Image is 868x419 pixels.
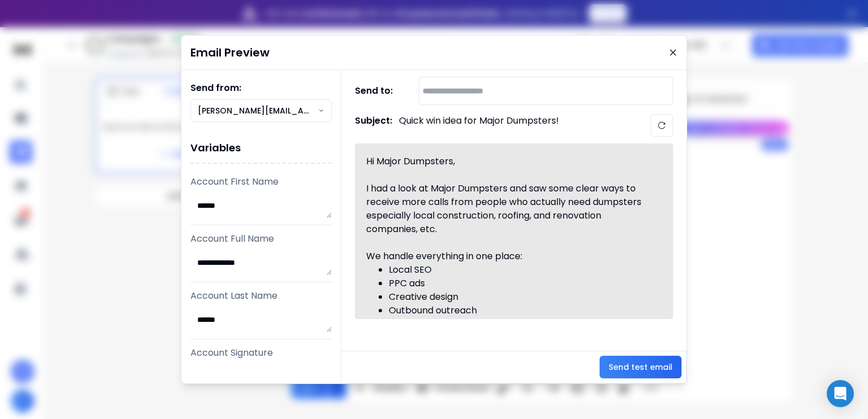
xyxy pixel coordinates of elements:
div: We handle everything in one place: [366,250,649,263]
div: Local SEO [389,263,649,277]
div: Social media management [389,317,649,344]
p: Account First Name [190,175,332,189]
p: Quick win idea for Major Dumpsters! [399,114,559,137]
h1: Variables [190,133,332,164]
div: Hi Major Dumpsters, [366,155,649,182]
p: Account Signature [190,346,332,360]
div: PPC ads [389,277,649,290]
div: I had a look at Major Dumpsters and saw some clear ways to receive more calls from people who act... [366,182,649,236]
h1: Email Preview [190,45,270,60]
div: Creative design [389,290,649,304]
div: Outbound outreach [389,304,649,317]
p: Account Last Name [190,289,332,303]
button: Send test email [600,356,682,378]
p: [PERSON_NAME][EMAIL_ADDRESS][DOMAIN_NAME] [198,105,318,116]
h1: Subject: [355,114,392,137]
div: Open Intercom Messenger [827,380,854,407]
h1: Send from: [190,81,332,95]
p: Account Full Name [190,232,332,246]
h1: Send to: [355,84,400,98]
